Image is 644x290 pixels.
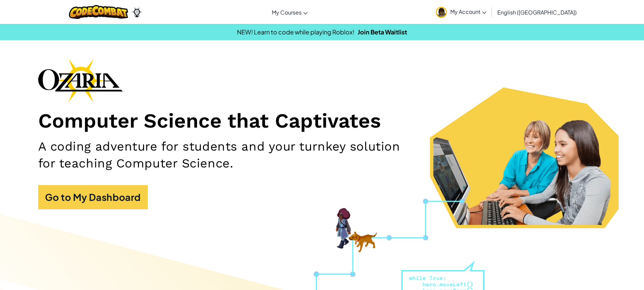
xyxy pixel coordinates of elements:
[436,7,447,18] img: avatar
[132,7,142,17] img: Ozaria
[69,5,128,19] img: CodeCombat logo
[38,109,606,133] h1: Computer Science that Captivates
[450,8,486,15] span: My Account
[497,9,577,16] span: English ([GEOGRAPHIC_DATA])
[272,9,302,16] span: My Courses
[358,28,407,36] a: Join Beta Waitlist
[38,185,148,209] a: Go to My Dashboard
[38,138,419,172] h2: A coding adventure for students and your turnkey solution for teaching Computer Science.
[268,3,311,21] a: My Courses
[38,59,123,102] img: Ozaria branding logo
[237,28,354,36] span: NEW! Learn to code while playing Roblox!
[494,3,580,21] a: English ([GEOGRAPHIC_DATA])
[432,1,490,23] a: My Account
